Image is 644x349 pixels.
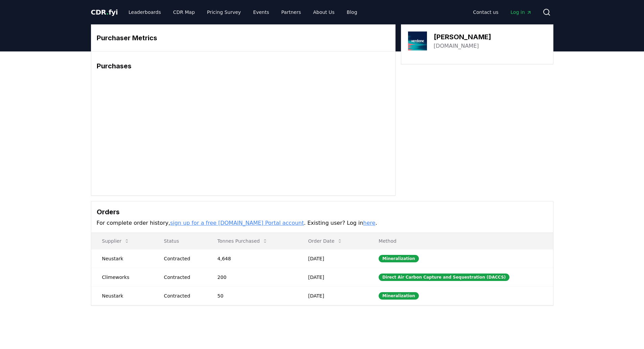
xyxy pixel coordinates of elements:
[97,61,390,71] h3: Purchases
[248,6,275,18] a: Events
[297,249,368,268] td: [DATE]
[207,286,297,305] td: 50
[379,274,509,281] div: Direct Air Carbon Capture and Sequestration (DACCS)
[341,6,363,18] a: Blog
[434,32,491,42] h3: [PERSON_NAME]
[297,286,368,305] td: [DATE]
[97,207,548,217] h3: Orders
[91,249,153,268] td: Neustark
[164,274,201,281] div: Contracted
[106,8,109,16] span: .
[170,220,304,226] a: sign up for a free [DOMAIN_NAME] Portal account
[212,234,273,248] button: Tonnes Purchased
[303,234,348,248] button: Order Date
[97,234,135,248] button: Supplier
[297,268,368,286] td: [DATE]
[510,9,531,16] span: Log in
[91,286,153,305] td: Neustark
[168,6,200,18] a: CDR Map
[363,220,375,226] a: here
[308,6,340,18] a: About Us
[97,219,548,227] p: For complete order history, . Existing user? Log in .
[207,268,297,286] td: 200
[123,6,166,18] a: Leaderboards
[201,6,246,18] a: Pricing Survey
[159,238,201,244] p: Status
[468,6,537,18] nav: Main
[91,7,118,17] a: CDR.fyi
[164,255,201,262] div: Contracted
[276,6,306,18] a: Partners
[164,292,201,299] div: Contracted
[207,249,297,268] td: 4,648
[97,33,390,43] h3: Purchaser Metrics
[408,31,427,50] img: Verdane-logo
[123,6,362,18] nav: Main
[373,238,547,244] p: Method
[91,8,118,16] span: CDR fyi
[379,292,419,300] div: Mineralization
[379,255,419,262] div: Mineralization
[434,42,479,50] a: [DOMAIN_NAME]
[91,268,153,286] td: Climeworks
[468,6,504,18] a: Contact us
[505,6,537,18] a: Log in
